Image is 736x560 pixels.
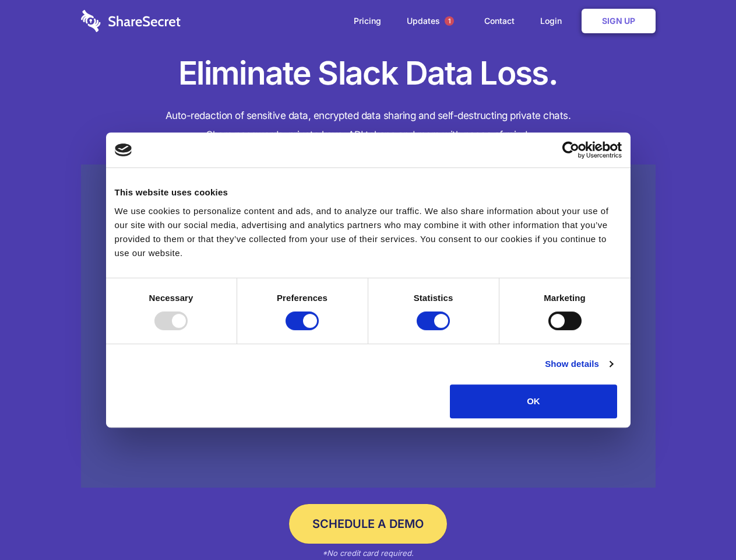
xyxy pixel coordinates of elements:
strong: Marketing [544,293,586,303]
a: Login [529,3,579,39]
strong: Statistics [414,293,453,303]
img: logo-wordmark-white-trans-d4663122ce5f474addd5e946df7df03e33cb6a1c49d2221995e7729f52c070b2.svg [81,10,181,32]
button: OK [450,384,617,418]
h1: Eliminate Slack Data Loss. [81,52,656,94]
img: logo [115,143,132,156]
a: Schedule a Demo [289,504,447,544]
h4: Auto-redaction of sensitive data, encrypted data sharing and self-destructing private chats. Shar... [81,106,656,145]
span: 1 [445,16,454,26]
strong: Necessary [149,293,193,303]
a: Contact [473,3,526,39]
em: *No credit card required. [322,548,414,558]
div: This website uses cookies [115,185,622,199]
a: Sign Up [582,9,656,33]
a: Wistia video thumbnail [81,164,656,488]
div: We use cookies to personalize content and ads, and to analyze our traffic. We also share informat... [115,204,622,260]
a: Usercentrics Cookiebot - opens in a new window [520,141,622,159]
a: Show details [545,357,612,371]
a: Pricing [342,3,393,39]
strong: Preferences [277,293,327,303]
